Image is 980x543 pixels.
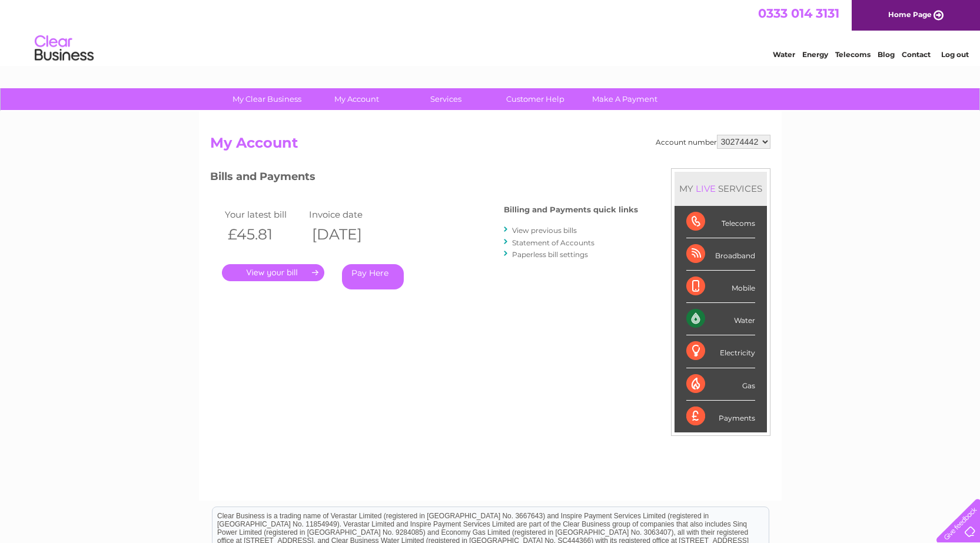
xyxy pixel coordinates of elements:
a: Blog [878,50,895,59]
h2: My Account [210,135,770,157]
a: My Account [308,88,405,110]
div: Account number [656,135,770,149]
a: Services [397,88,494,110]
div: Broadband [686,238,755,271]
td: Invoice date [306,206,391,222]
a: Log out [941,50,969,59]
h3: Bills and Payments [210,168,638,189]
div: Gas [686,368,755,401]
h4: Billing and Payments quick links [504,205,638,214]
div: Telecoms [686,206,755,238]
a: Pay Here [342,264,404,289]
a: Energy [802,50,828,59]
a: My Clear Business [218,88,315,110]
div: MY SERVICES [675,172,767,205]
td: Your latest bill [222,206,307,222]
a: Paperless bill settings [512,250,588,259]
a: Contact [902,50,931,59]
a: Water [773,50,795,59]
th: £45.81 [222,222,307,246]
div: Electricity [686,335,755,368]
div: LIVE [693,183,718,194]
a: . [222,264,324,281]
a: 0333 014 3131 [758,6,839,21]
th: [DATE] [306,222,391,246]
div: Payments [686,401,755,432]
a: Make A Payment [576,88,673,110]
a: Customer Help [487,88,584,110]
a: Telecoms [835,50,871,59]
a: View previous bills [512,226,577,235]
div: Water [686,303,755,335]
div: Mobile [686,271,755,303]
a: Statement of Accounts [512,238,594,247]
div: Clear Business is a trading name of Verastar Limited (registered in [GEOGRAPHIC_DATA] No. 3667643... [212,6,769,57]
img: logo.png [34,31,94,66]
